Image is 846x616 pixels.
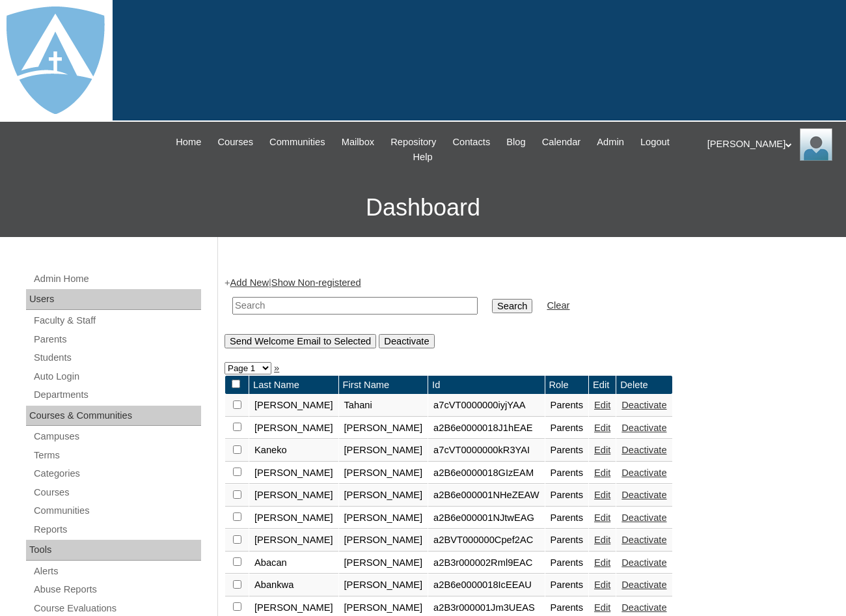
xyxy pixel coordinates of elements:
div: Users [26,289,201,310]
td: [PERSON_NAME] [249,484,338,507]
a: Deactivate [621,400,666,410]
a: Edit [594,445,610,455]
td: [PERSON_NAME] [249,417,338,440]
td: Parents [545,395,589,417]
a: Deactivate [621,557,666,568]
a: Deactivate [621,468,666,478]
div: Courses & Communities [26,406,201,427]
td: a2B6e000001NHeZEAW [428,484,544,507]
span: Logout [640,135,670,150]
td: a7cVT0000000iyjYAA [428,395,544,417]
a: Edit [594,535,610,545]
td: a2BVT000000Cpef2AC [428,529,544,552]
span: Calendar [542,135,580,150]
span: Contacts [452,135,490,150]
a: Contacts [446,135,497,150]
a: Blog [500,135,532,150]
img: Karen Lawton [800,128,832,161]
a: Edit [594,557,610,568]
a: Repository [384,135,443,150]
a: Deactivate [621,490,666,500]
a: Communities [33,503,201,519]
a: Deactivate [621,445,666,455]
a: Edit [594,400,610,410]
span: Courses [217,135,253,150]
td: [PERSON_NAME] [249,462,338,484]
a: Campuses [33,428,201,445]
a: Clear [547,300,569,311]
a: Alerts [33,563,201,580]
a: » [274,363,279,373]
a: Add New [230,277,269,288]
td: Parents [545,484,589,507]
a: Help [406,150,439,165]
input: Search [232,297,478,315]
td: Abacan [249,552,338,574]
td: Role [545,376,589,395]
a: Terms [33,447,201,464]
td: [PERSON_NAME] [339,440,428,462]
a: Logout [634,135,676,150]
td: Kaneko [249,440,338,462]
a: Students [33,350,201,366]
a: Edit [594,490,610,500]
td: [PERSON_NAME] [339,529,428,552]
a: Parents [33,331,201,348]
a: Edit [594,468,610,478]
a: Admin Home [33,271,201,287]
td: Parents [545,574,589,596]
a: Courses [33,484,201,501]
td: [PERSON_NAME] [249,395,338,417]
a: Admin [590,135,631,150]
span: Admin [597,135,624,150]
div: Tools [26,540,201,561]
a: Departments [33,387,201,403]
td: [PERSON_NAME] [339,462,428,484]
a: Categories [33,466,201,482]
a: Edit [594,602,610,613]
img: logo-white.png [7,7,105,114]
h3: Dashboard [7,178,839,237]
a: Mailbox [335,135,381,150]
td: First Name [339,376,428,395]
a: Faculty & Staff [33,313,201,329]
td: [PERSON_NAME] [339,507,428,529]
a: Show Non-registered [271,277,361,288]
a: Auto Login [33,369,201,385]
a: Deactivate [621,602,666,613]
a: Deactivate [621,580,666,590]
span: Communities [269,135,325,150]
a: Edit [594,512,610,523]
td: Parents [545,552,589,574]
td: Delete [616,376,672,395]
td: Parents [545,462,589,484]
a: Edit [594,423,610,433]
a: Deactivate [621,512,666,523]
div: + | [225,276,833,348]
td: Id [428,376,544,395]
td: [PERSON_NAME] [249,529,338,552]
a: Home [169,135,208,150]
input: Search [492,299,532,313]
td: a2B6e000001NJtwEAG [428,507,544,529]
td: a2B6e0000018J1hEAE [428,417,544,440]
td: [PERSON_NAME] [339,484,428,507]
td: [PERSON_NAME] [339,552,428,574]
td: Edit [589,376,616,395]
a: Courses [211,135,260,150]
a: Calendar [536,135,587,150]
a: Abuse Reports [33,581,201,598]
span: Mailbox [342,135,375,150]
td: [PERSON_NAME] [339,574,428,596]
div: [PERSON_NAME] [707,128,833,161]
a: Communities [263,135,332,150]
input: Send Welcome Email to Selected [225,334,376,348]
span: Repository [390,135,436,150]
td: Parents [545,440,589,462]
td: a2B6e0000018GIzEAM [428,462,544,484]
td: a2B6e0000018IcEEAU [428,574,544,596]
td: [PERSON_NAME] [249,507,338,529]
td: Parents [545,529,589,552]
td: Tahani [339,395,428,417]
a: Deactivate [621,535,666,545]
